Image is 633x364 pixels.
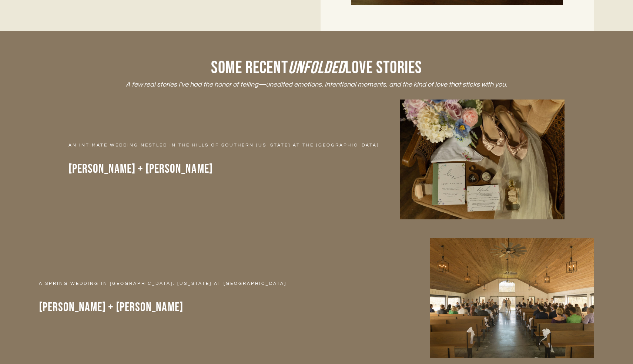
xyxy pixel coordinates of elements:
[68,160,398,178] h3: [PERSON_NAME] + [PERSON_NAME]
[288,57,345,78] em: unfolded
[430,238,594,358] img: Interior of a rustic chapel with wooden pews and ceiling during a gathering, illuminated by hangi...
[39,238,594,358] a: Interior of a rustic chapel with wooden pews and ceiling during a gathering, illuminated by hangi...
[400,100,565,219] img: Newlyweds dance and twirl together on a hilltop meadow at sunset with a sweeping forest view in t...
[39,100,594,219] a: Newlyweds dance and twirl together on a hilltop meadow at sunset with a sweeping forest view in t...
[39,57,594,79] h1: Some recent love stories
[39,280,368,287] h6: A spring wedding IN [GEOGRAPHIC_DATA], [US_STATE] AT [GEOGRAPHIC_DATA]
[39,299,368,316] h3: [PERSON_NAME] + [PERSON_NAME]
[68,142,398,149] h6: An intimate wedding nestled in the hills of southern [US_STATE] at The [GEOGRAPHIC_DATA]
[126,81,507,88] em: A few real stories I’ve had the honor of telling—unedited emotions, intentional moments, and the ...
